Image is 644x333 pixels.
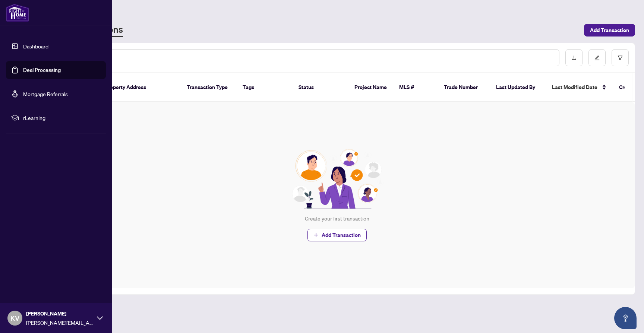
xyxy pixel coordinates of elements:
span: KV [10,313,19,323]
th: Last Updated By [490,73,546,102]
button: Open asap [614,307,637,329]
span: filter [618,55,623,60]
img: logo [6,4,29,22]
th: MLS # [393,73,438,102]
span: [PERSON_NAME][EMAIL_ADDRESS][DOMAIN_NAME] [26,318,93,327]
img: Null State Icon [289,149,385,209]
th: Property Address [99,73,181,102]
a: Deal Processing [23,67,61,73]
button: filter [612,49,629,66]
span: rLearning [23,114,101,122]
a: Dashboard [23,43,48,50]
th: Transaction Type [181,73,237,102]
span: Add Transaction [590,24,629,36]
span: Add Transaction [322,229,361,241]
a: Mortgage Referrals [23,91,68,97]
span: download [571,55,577,60]
th: Status [293,73,348,102]
span: plus [313,232,319,238]
button: edit [588,49,606,66]
span: Last Modified Date [552,83,597,91]
span: edit [594,55,600,60]
th: Last Modified Date [546,73,613,102]
div: Create your first transaction [305,215,369,223]
button: Add Transaction [307,229,367,241]
th: Trade Number [438,73,490,102]
button: download [565,49,583,66]
th: Tags [237,73,293,102]
span: [PERSON_NAME] [26,310,93,318]
button: Add Transaction [584,24,635,37]
th: Project Name [348,73,393,102]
